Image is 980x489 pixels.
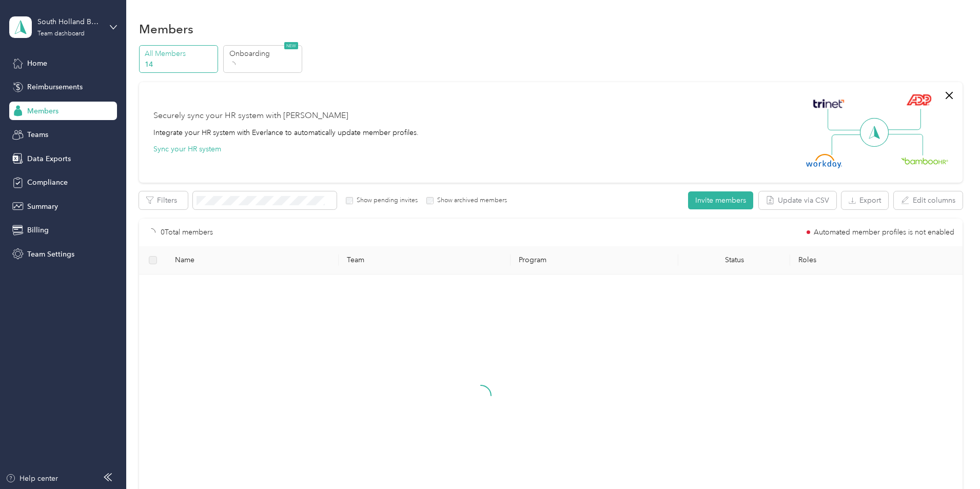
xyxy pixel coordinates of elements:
span: Automated member profiles is not enabled [814,229,954,236]
div: South Holland Bakery Supply [37,16,102,27]
img: Workday [806,154,842,168]
th: Name [167,246,339,275]
label: Show pending invites [353,196,418,205]
div: Integrate your HR system with Everlance to automatically update member profiles. [153,127,419,138]
img: Line Right Down [887,134,923,156]
span: Billing [27,225,49,236]
img: Line Left Down [831,134,867,155]
p: All Members [145,48,214,59]
span: Name [175,256,330,264]
p: 0 Total members [161,227,213,238]
label: Show archived members [434,196,507,205]
th: Team [339,246,511,275]
span: NEW [284,42,298,49]
span: Summary [27,201,58,212]
h1: Members [139,24,193,34]
span: Team Settings [27,249,74,260]
button: Update via CSV [759,191,836,209]
span: Reimbursements [27,82,83,92]
th: Program [511,246,678,275]
img: ADP [906,94,931,106]
div: Team dashboard [37,31,85,37]
span: Home [27,58,47,69]
span: Compliance [27,177,68,188]
span: Members [27,106,58,116]
th: Status [678,246,790,275]
button: Help center [6,473,58,484]
span: Data Exports [27,153,71,164]
button: Invite members [688,191,753,209]
button: Export [841,191,888,209]
img: Line Left Up [828,109,864,131]
p: 14 [145,59,214,70]
th: Roles [790,246,962,275]
span: Teams [27,129,48,140]
img: BambooHR [901,157,948,164]
p: Onboarding [229,48,299,59]
div: Securely sync your HR system with [PERSON_NAME] [153,110,348,122]
button: Sync your HR system [153,144,221,154]
img: Line Right Up [885,109,921,130]
img: Trinet [811,96,847,111]
button: Edit columns [894,191,963,209]
iframe: Everlance-gr Chat Button Frame [923,432,980,489]
button: Filters [139,191,188,209]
